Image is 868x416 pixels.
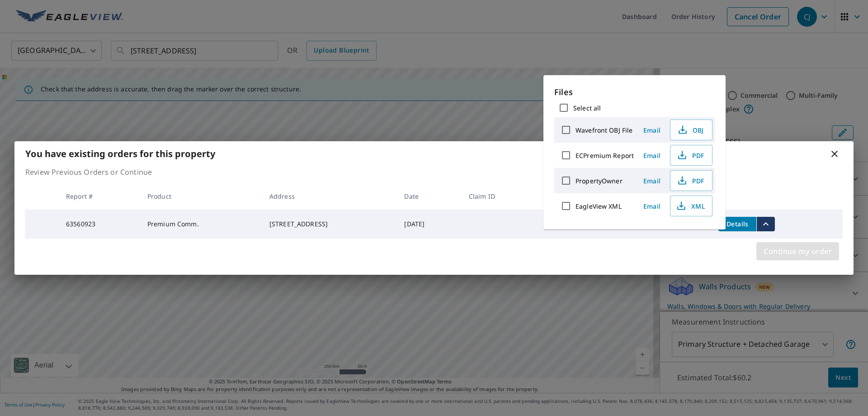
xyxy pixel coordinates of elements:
button: detailsBtn-63560923 [718,217,756,231]
td: Premium Comm. [140,210,262,239]
b: You have existing orders for this property [25,148,215,160]
span: Email [641,177,663,185]
th: Report # [59,183,140,210]
span: Email [641,126,663,134]
p: Files [554,86,715,98]
label: Wavefront OBJ File [576,126,632,134]
label: Select all [573,104,601,112]
button: Email [637,174,666,188]
span: PDF [676,150,705,161]
button: Email [637,148,666,163]
button: Email [637,123,666,137]
button: XML [670,196,712,216]
button: PDF [670,170,712,191]
th: Date [397,183,461,210]
span: Continue my order [764,245,832,258]
button: OBJ [670,120,712,140]
td: [DATE] [397,210,461,239]
label: EagleView XML [576,202,622,210]
span: Details [724,220,751,228]
label: PropertyOwner [576,177,623,185]
td: 63560923 [59,210,140,239]
span: Email [641,151,663,160]
span: Email [641,202,663,210]
label: ECPremium Report [576,151,634,160]
button: filesDropdownBtn-63560923 [756,217,775,231]
th: Address [262,183,397,210]
span: OBJ [676,124,705,135]
td: Regular [537,210,610,239]
p: Review Previous Orders or Continue [25,167,843,177]
th: Delivery [537,183,610,210]
span: PDF [676,175,705,186]
div: [STREET_ADDRESS] [269,220,390,229]
th: Product [140,183,262,210]
button: Email [637,199,666,213]
button: Continue my order [756,242,839,260]
button: PDF [670,145,712,166]
th: Claim ID [462,183,537,210]
span: XML [676,201,705,211]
